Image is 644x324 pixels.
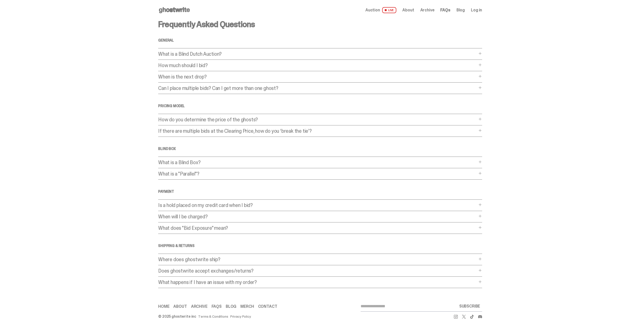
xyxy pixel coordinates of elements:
p: What does "Bid Exposure" mean? [158,225,477,231]
p: When is the next drop? [158,74,477,79]
h4: Blind Box [158,147,482,150]
button: SUBSCRIBE [457,301,482,311]
p: Where does ghostwrite ship? [158,257,477,262]
a: Privacy Policy [230,315,251,318]
p: Does ghostwrite accept exchanges/returns? [158,268,477,273]
h3: Frequently Asked Questions [158,20,482,28]
a: Archive [420,8,434,12]
p: If there are multiple bids at the Clearing Price, how do you ‘break the tie’? [158,128,477,134]
p: What happens if I have an issue with my order? [158,280,477,285]
p: Is a hold placed on my credit card when I bid? [158,203,477,208]
a: About [402,8,414,12]
a: Home [158,304,169,309]
p: Can I place multiple bids? Can I get more than one ghost? [158,86,477,91]
p: How do you determine the price of the ghosts? [158,117,477,122]
p: When will I be charged? [158,214,477,219]
a: Log in [471,8,482,12]
a: Blog [226,304,236,309]
p: What is a Blind Dutch Auction? [158,51,477,56]
a: Blog [456,8,465,12]
a: Auction LIVE [365,7,396,13]
div: © 2025 ghostwrite inc [158,315,196,318]
a: Contact [258,304,277,309]
span: LIVE [382,7,397,13]
a: About [173,304,187,309]
p: What is a Blind Box? [158,160,477,165]
a: Merch [240,304,254,309]
span: Auction [365,8,380,12]
h4: Pricing Model [158,104,482,108]
h4: General [158,39,482,42]
p: How much should I bid? [158,63,477,68]
h4: SHIPPING & RETURNS [158,244,482,247]
h4: Payment [158,190,482,193]
a: Terms & Conditions [198,315,228,318]
a: FAQs [440,8,450,12]
a: Archive [191,304,207,309]
a: FAQs [211,304,221,309]
p: What is a "Parallel"? [158,171,477,176]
